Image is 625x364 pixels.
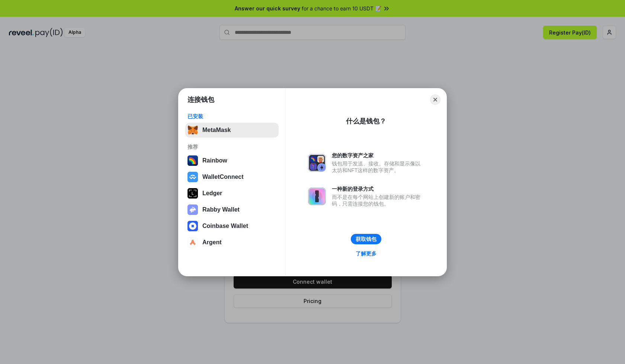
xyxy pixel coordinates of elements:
[187,188,198,199] img: svg+xml,%3Csvg%20xmlns%3D%22http%3A%2F%2Fwww.w3.org%2F2000%2Fsvg%22%20width%3D%2228%22%20height%3...
[356,236,376,242] div: 获取钱包
[308,187,326,205] img: svg+xml,%3Csvg%20xmlns%3D%22http%3A%2F%2Fwww.w3.org%2F2000%2Fsvg%22%20fill%3D%22none%22%20viewBox...
[187,204,198,215] img: svg+xml,%3Csvg%20xmlns%3D%22http%3A%2F%2Fwww.w3.org%2F2000%2Fsvg%22%20fill%3D%22none%22%20viewBox...
[187,113,276,120] div: 已安装
[356,250,376,257] div: 了解更多
[351,234,381,244] button: 获取钱包
[308,154,326,172] img: svg+xml,%3Csvg%20xmlns%3D%22http%3A%2F%2Fwww.w3.org%2F2000%2Fsvg%22%20fill%3D%22none%22%20viewBox...
[187,125,198,135] img: svg+xml,%3Csvg%20fill%3D%22none%22%20height%3D%2233%22%20viewBox%3D%220%200%2035%2033%22%20width%...
[187,144,276,150] div: 推荐
[332,194,424,207] div: 而不是在每个网站上创建新的账户和密码，只需连接您的钱包。
[346,117,386,126] div: 什么是钱包？
[187,237,198,248] img: svg+xml,%3Csvg%20width%3D%2228%22%20height%3D%2228%22%20viewBox%3D%220%200%2028%2028%22%20fill%3D...
[202,127,231,133] div: MetaMask
[202,223,248,229] div: Coinbase Wallet
[185,219,279,233] button: Coinbase Wallet
[332,160,424,174] div: 钱包用于发送、接收、存储和显示像以太坊和NFT这样的数字资产。
[332,186,424,192] div: 一种新的登录方式
[202,190,222,197] div: Ledger
[187,221,198,231] img: svg+xml,%3Csvg%20width%3D%2228%22%20height%3D%2228%22%20viewBox%3D%220%200%2028%2028%22%20fill%3D...
[187,95,214,104] h1: 连接钱包
[187,172,198,182] img: svg+xml,%3Csvg%20width%3D%2228%22%20height%3D%2228%22%20viewBox%3D%220%200%2028%2028%22%20fill%3D...
[202,239,222,246] div: Argent
[185,170,279,184] button: WalletConnect
[202,157,227,164] div: Rainbow
[202,206,240,213] div: Rabby Wallet
[202,174,244,180] div: WalletConnect
[332,152,424,159] div: 您的数字资产之家
[185,153,279,168] button: Rainbow
[187,155,198,166] img: svg+xml,%3Csvg%20width%3D%22120%22%20height%3D%22120%22%20viewBox%3D%220%200%20120%20120%22%20fil...
[185,186,279,201] button: Ledger
[185,235,279,250] button: Argent
[185,202,279,217] button: Rabby Wallet
[351,249,381,258] a: 了解更多
[185,123,279,138] button: MetaMask
[430,94,440,105] button: Close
